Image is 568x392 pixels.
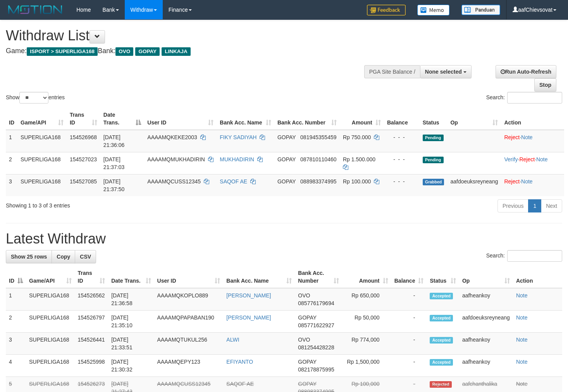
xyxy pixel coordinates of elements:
[75,311,108,333] td: 154526797
[100,108,144,130] th: Date Trans.: activate to sort column descending
[226,381,254,387] a: SAQOF AE
[6,130,17,152] td: 1
[6,311,26,333] td: 2
[226,359,253,365] a: EFIYANTO
[154,311,224,333] td: AAAAMQPAPABAN190
[427,266,459,288] th: Status: activate to sort column ascending
[226,292,271,299] a: [PERSON_NAME]
[6,28,371,43] h1: Withdraw List
[300,156,336,162] span: Copy 087810110460 to clipboard
[6,288,26,311] td: 1
[516,314,528,321] a: Note
[298,359,316,365] span: GOPAY
[26,288,75,311] td: SUPERLIGA168
[57,254,70,260] span: Copy
[154,355,224,377] td: AAAAMQEPY123
[534,78,556,92] a: Stop
[501,108,564,130] th: Action
[295,266,342,288] th: Bank Acc. Number: activate to sort column ascending
[17,174,67,196] td: SUPERLIGA168
[27,47,98,56] span: ISPORT > SUPERLIGA168
[364,65,420,78] div: PGA Site Balance /
[144,108,217,130] th: User ID: activate to sort column ascending
[507,250,562,262] input: Search:
[430,381,451,388] span: Rejected
[80,254,91,260] span: CSV
[496,65,556,78] a: Run Auto-Refresh
[6,47,371,55] h4: Game: Bank:
[147,156,205,162] span: AAAAMQMUKHADIRIN
[115,47,133,56] span: OVO
[220,178,247,185] a: SAQOF AE
[103,134,125,148] span: [DATE] 21:36:06
[6,266,26,288] th: ID: activate to sort column descending
[516,381,528,387] a: Note
[17,130,67,152] td: SUPERLIGA168
[384,108,420,130] th: Balance
[67,108,100,130] th: Trans ID: activate to sort column ascending
[298,366,334,373] span: Copy 082178875995 to clipboard
[226,314,271,321] a: [PERSON_NAME]
[75,288,108,311] td: 154526562
[342,288,391,311] td: Rp 650,000
[103,156,125,170] span: [DATE] 21:37:03
[75,266,108,288] th: Trans ID: activate to sort column ascending
[497,199,528,212] a: Previous
[298,322,334,328] span: Copy 085771622927 to clipboard
[26,355,75,377] td: SUPERLIGA168
[298,314,316,321] span: GOPAY
[387,178,417,185] div: - - -
[391,333,427,355] td: -
[486,92,562,104] label: Search:
[391,355,427,377] td: -
[501,174,564,196] td: ·
[274,108,340,130] th: Bank Acc. Number: activate to sort column ascending
[220,134,256,140] a: FIKY SADIYAH
[521,134,533,140] a: Note
[459,288,513,311] td: aafheankoy
[459,333,513,355] td: aafheankoy
[154,288,224,311] td: AAAAMQKOPLO889
[6,355,26,377] td: 4
[154,266,224,288] th: User ID: activate to sort column ascending
[298,337,310,343] span: OVO
[343,178,371,185] span: Rp 100.000
[108,288,154,311] td: [DATE] 21:36:58
[536,156,548,162] a: Note
[516,337,528,343] a: Note
[423,135,444,141] span: Pending
[277,134,296,140] span: GOPAY
[17,108,67,130] th: Game/API: activate to sort column ascending
[6,231,562,247] h1: Latest Withdraw
[343,134,371,140] span: Rp 750.000
[277,156,296,162] span: GOPAY
[501,152,564,174] td: · ·
[217,108,274,130] th: Bank Acc. Name: activate to sort column ascending
[504,178,520,185] a: Reject
[75,355,108,377] td: 154525998
[26,311,75,333] td: SUPERLIGA168
[342,311,391,333] td: Rp 50,000
[147,134,197,140] span: AAAAMQKEKE2003
[6,333,26,355] td: 3
[75,333,108,355] td: 154526441
[391,311,427,333] td: -
[223,266,295,288] th: Bank Acc. Name: activate to sort column ascending
[6,250,52,263] a: Show 25 rows
[516,292,528,299] a: Note
[417,5,450,16] img: Button%20Memo.svg
[103,178,125,192] span: [DATE] 21:37:50
[504,134,520,140] a: Reject
[277,178,296,185] span: GOPAY
[387,133,417,141] div: - - -
[108,266,154,288] th: Date Trans.: activate to sort column ascending
[501,130,564,152] td: ·
[154,333,224,355] td: AAAAMQTUKUL256
[486,250,562,262] label: Search:
[528,199,541,212] a: 1
[17,152,67,174] td: SUPERLIGA168
[300,134,336,140] span: Copy 081945355459 to clipboard
[298,300,334,306] span: Copy 085776179694 to clipboard
[70,156,97,162] span: 154527023
[6,4,65,16] img: MOTION_logo.png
